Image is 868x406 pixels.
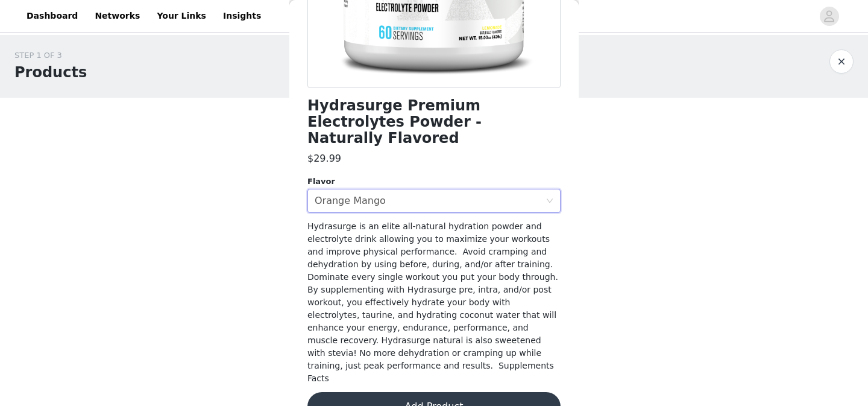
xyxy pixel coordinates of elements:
h1: Products [14,62,87,83]
h3: $29.99 [307,151,341,166]
a: Networks [87,2,147,30]
div: Orange Mango [315,189,386,212]
a: Your Links [149,2,213,30]
div: avatar [823,7,835,26]
div: Flavor [307,176,561,188]
h1: Hydrasurge Premium Electrolytes Powder - Naturally Flavored [307,98,561,147]
a: Insights [216,2,268,30]
span: Hydrasurge is an elite all-natural hydration powder and electrolyte drink allowing you to maximiz... [307,221,558,383]
div: STEP 1 OF 3 [14,49,87,62]
a: Dashboard [19,2,85,30]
